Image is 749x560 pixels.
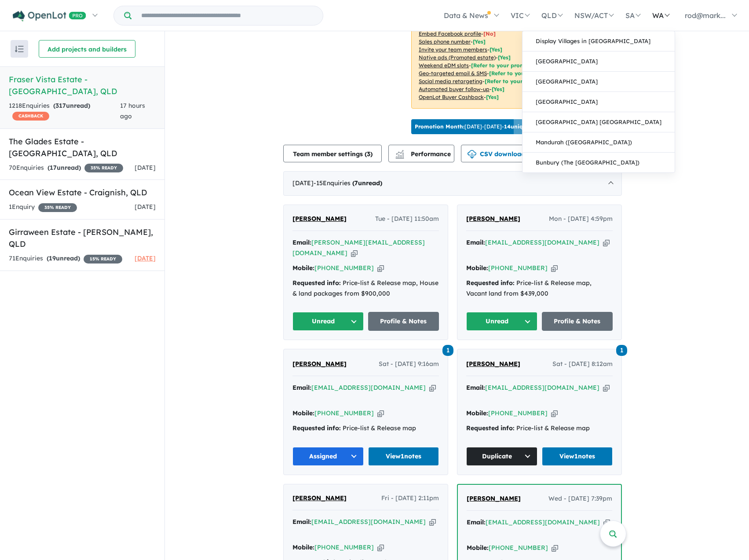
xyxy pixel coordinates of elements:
[9,73,156,97] h5: Fraser Vista Estate - [GEOGRAPHIC_DATA] , QLD
[55,102,66,110] span: 317
[368,447,439,466] a: View1notes
[522,112,675,132] a: [GEOGRAPHIC_DATA] [GEOGRAPHIC_DATA]
[483,30,496,37] span: [ No ]
[467,544,489,552] strong: Mobile:
[488,409,548,417] a: [PHONE_NUMBER]
[9,101,120,122] div: 1218 Enquir ies
[50,164,57,172] span: 17
[15,46,24,52] img: sort.svg
[292,360,347,368] span: [PERSON_NAME]
[551,264,558,273] button: Copy
[352,179,382,187] strong: ( unread)
[135,164,156,172] span: [DATE]
[292,493,347,504] a: [PERSON_NAME]
[9,202,77,212] div: 1 Enquir y
[292,264,314,272] strong: Mobile:
[488,264,548,272] a: [PHONE_NUMBER]
[485,78,567,84] span: [Refer to your promoted plan]
[419,46,487,53] u: Invite your team members
[419,70,487,77] u: Geo-targeted email & SMS
[419,78,482,84] u: Social media retargeting
[39,40,135,58] button: Add projects and builders
[552,543,558,553] button: Copy
[49,254,56,262] span: 19
[551,409,558,418] button: Copy
[489,544,548,552] a: [PHONE_NUMBER]
[504,123,546,130] b: 14 unique leads
[442,345,453,356] span: 1
[616,345,627,356] span: 1
[13,11,86,22] img: Openlot PRO Logo White
[466,384,485,392] strong: Email:
[292,359,347,370] a: [PERSON_NAME]
[396,150,404,155] img: line-chart.svg
[314,409,374,417] a: [PHONE_NUMBER]
[292,312,364,331] button: Unread
[603,238,610,247] button: Copy
[381,493,439,504] span: Fri - [DATE] 2:11pm
[292,494,347,502] span: [PERSON_NAME]
[522,132,675,153] a: Mandurah ([GEOGRAPHIC_DATA])
[292,518,311,526] strong: Email:
[9,253,122,264] div: 71 Enquir ies
[466,215,520,223] span: [PERSON_NAME]
[429,383,436,392] button: Copy
[314,179,382,187] span: - 15 Enquir ies
[466,312,537,331] button: Unread
[292,447,364,466] button: Assigned
[542,312,613,331] a: Profile & Notes
[84,255,122,264] span: 15 % READY
[419,62,469,69] u: Weekend eDM slots
[9,163,123,173] div: 70 Enquir ies
[466,409,488,417] strong: Mobile:
[466,238,485,246] strong: Email:
[467,494,521,504] a: [PERSON_NAME]
[292,543,314,551] strong: Mobile:
[283,145,382,162] button: Team member settings (3)
[395,153,404,158] img: bar-chart.svg
[542,447,613,466] a: View1notes
[314,543,374,551] a: [PHONE_NUMBER]
[12,112,49,121] span: CASHBACK
[388,145,454,162] button: Performance
[522,31,675,51] a: Display Villages in [GEOGRAPHIC_DATA]
[485,238,599,246] a: [EMAIL_ADDRESS][DOMAIN_NAME]
[120,102,145,120] span: 17 hours ago
[603,518,610,527] button: Copy
[552,359,613,370] span: Sat - [DATE] 8:12am
[419,54,496,61] u: Native ads (Promoted estate)
[419,86,490,92] u: Automated buyer follow-up
[379,359,439,370] span: Sat - [DATE] 9:16am
[9,226,156,250] h5: Girraween Estate - [PERSON_NAME] , QLD
[466,447,537,466] button: Duplicate
[135,254,156,262] span: [DATE]
[367,150,370,158] span: 3
[53,102,90,110] strong: ( unread)
[397,150,451,158] span: Performance
[283,171,622,196] div: [DATE]
[548,494,612,504] span: Wed - [DATE] 7:39pm
[466,424,515,432] strong: Requested info:
[9,187,156,198] h5: Ocean View Estate - Craignish , QLD
[377,543,384,552] button: Copy
[351,249,358,258] button: Copy
[485,384,599,392] a: [EMAIL_ADDRESS][DOMAIN_NAME]
[466,360,520,368] span: [PERSON_NAME]
[38,203,77,212] span: 35 % READY
[133,6,321,25] input: Try estate name, suburb, builder or developer
[292,278,439,299] div: Price-list & Release map, House & land packages from $900,000
[522,51,675,72] a: [GEOGRAPHIC_DATA]
[292,215,347,223] span: [PERSON_NAME]
[47,254,80,262] strong: ( unread)
[292,409,314,417] strong: Mobile:
[9,135,156,159] h5: The Glades Estate - [GEOGRAPHIC_DATA] , QLD
[419,94,484,100] u: OpenLot Buyer Cashback
[461,145,532,162] button: CSV download
[415,123,597,131] p: [DATE] - [DATE] - ( 30 leads estimated)
[135,203,156,211] span: [DATE]
[466,423,613,434] div: Price-list & Release map
[375,214,439,224] span: Tue - [DATE] 11:50am
[292,238,425,257] a: [PERSON_NAME][EMAIL_ADDRESS][DOMAIN_NAME]
[603,383,610,392] button: Copy
[522,153,675,172] a: Bunbury (The [GEOGRAPHIC_DATA])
